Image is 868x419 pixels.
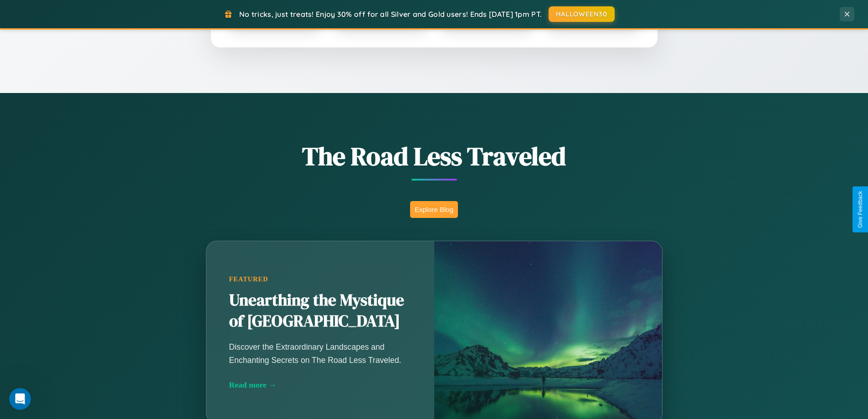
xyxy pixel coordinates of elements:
div: Read more → [229,380,411,390]
div: Give Feedback [857,191,863,228]
span: No tricks, just treats! Enjoy 30% off for all Silver and Gold users! Ends [DATE] 1pm PT. [239,10,542,19]
button: HALLOWEEN30 [549,6,615,22]
div: Featured [229,275,411,283]
button: Explore Blog [410,201,458,218]
p: Discover the Extraordinary Landscapes and Enchanting Secrets on The Road Less Traveled. [229,341,411,366]
iframe: Intercom live chat [9,388,31,410]
h2: Unearthing the Mystique of [GEOGRAPHIC_DATA] [229,290,411,332]
h1: The Road Less Traveled [161,139,708,174]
